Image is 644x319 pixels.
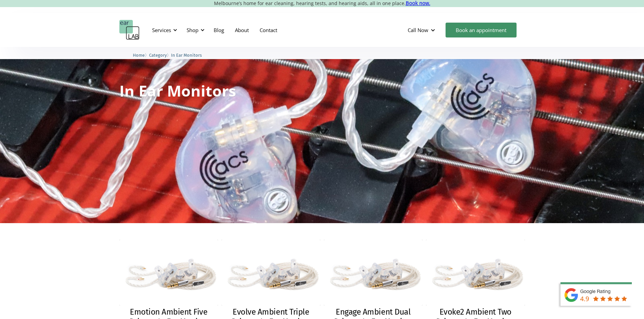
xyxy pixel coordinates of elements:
[187,27,198,33] div: Shop
[148,20,179,40] div: Services
[133,52,149,59] li: 〉
[149,52,171,59] li: 〉
[133,52,145,58] a: Home
[324,240,423,305] img: Engage Ambient Dual Driver – In Ear Monitor
[149,53,167,58] span: Category
[221,240,320,305] img: Evolve Ambient Triple Driver – In Ear Monitor
[208,20,230,40] a: Blog
[152,27,171,33] div: Services
[171,52,202,58] a: In Ear Monitors
[254,20,283,40] a: Contact
[408,27,428,33] div: Call Now
[230,20,254,40] a: About
[402,20,442,40] div: Call Now
[171,53,202,58] span: In Ear Monitors
[119,83,236,98] h1: In Ear Monitors
[183,20,207,40] div: Shop
[149,52,167,58] a: Category
[446,23,517,37] a: Book an appointment
[119,20,140,40] a: home
[426,240,525,305] img: Evoke2 Ambient Two Driver – In Ear Monitor
[133,53,145,58] span: Home
[119,240,218,305] img: Emotion Ambient Five Driver – In Ear Monitor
